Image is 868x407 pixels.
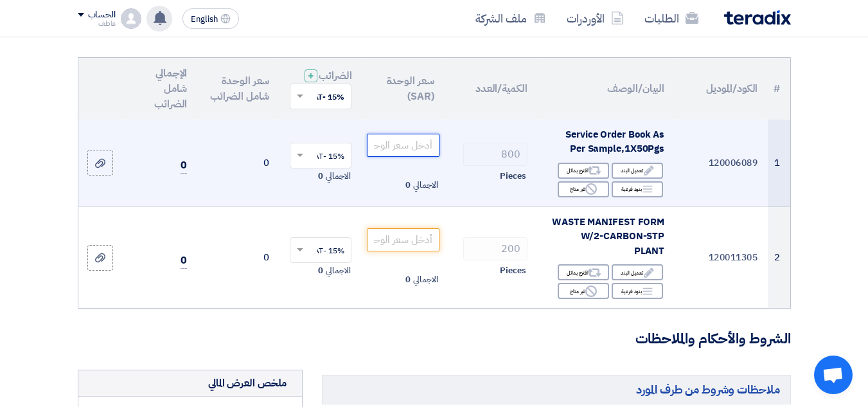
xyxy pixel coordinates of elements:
[500,264,526,277] span: Pieces
[122,58,197,120] th: الإجمالي شامل الضرائب
[612,264,663,280] div: تعديل البند
[181,158,187,174] span: 0
[326,170,350,183] span: الاجمالي
[367,134,439,157] input: أدخل سعر الوحدة
[181,253,187,269] span: 0
[367,228,439,251] input: أدخل سعر الوحدة
[612,283,663,299] div: بنود فرعية
[634,3,709,33] a: الطلبات
[413,273,438,286] span: الاجمالي
[405,273,411,286] span: 0
[463,237,527,260] input: RFQ_STEP1.ITEMS.2.AMOUNT_TITLE
[768,120,790,207] td: 1
[322,375,791,404] h5: ملاحظات وشروط من طرف المورد
[182,8,239,29] button: English
[405,179,411,192] span: 0
[814,356,853,394] a: Open chat
[78,20,116,27] div: عاطف
[445,58,538,120] th: الكمية/العدد
[318,170,323,183] span: 0
[565,127,664,156] span: Service Order Book As Per Sample,1X50Pgs
[362,58,444,120] th: سعر الوحدة (SAR)
[675,120,768,207] td: 120006089
[279,58,362,120] th: الضرائب
[558,181,609,197] div: غير متاح
[121,8,141,29] img: profile_test.png
[556,3,634,33] a: الأوردرات
[318,264,323,277] span: 0
[768,206,790,308] td: 2
[768,58,790,120] th: #
[675,206,768,308] td: 120011305
[413,179,438,192] span: الاجمالي
[290,143,351,168] ng-select: VAT
[197,58,279,120] th: سعر الوحدة شامل الضرائب
[463,143,527,166] input: RFQ_STEP1.ITEMS.2.AMOUNT_TITLE
[558,264,609,280] div: اقترح بدائل
[308,68,314,84] span: +
[500,170,526,183] span: Pieces
[197,120,279,207] td: 0
[78,329,791,349] h3: الشروط والأحكام والملاحظات
[326,264,350,277] span: الاجمالي
[290,237,351,263] ng-select: VAT
[612,163,663,179] div: تعديل البند
[558,163,609,179] div: اقترح بدائل
[675,58,768,120] th: الكود/الموديل
[724,10,791,25] img: Teradix logo
[88,10,116,21] div: الحساب
[208,375,287,391] div: ملخص العرض المالي
[552,215,664,258] span: WASTE MANIFEST FORM W/2-CARBON-STP PLANT
[465,3,556,33] a: ملف الشركة
[558,283,609,299] div: غير متاح
[191,15,218,24] span: English
[197,206,279,308] td: 0
[612,181,663,197] div: بنود فرعية
[538,58,675,120] th: البيان/الوصف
